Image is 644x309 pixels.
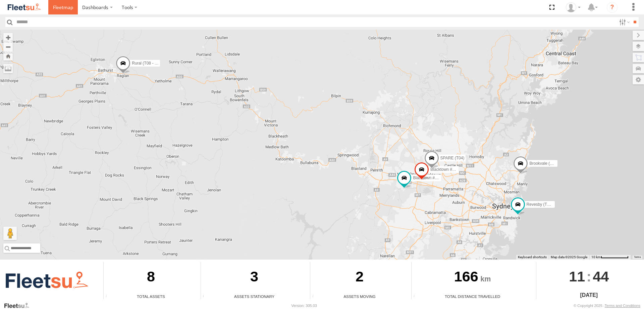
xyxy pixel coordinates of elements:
label: Search Filter Options [616,17,631,27]
div: Total Assets [104,294,198,299]
span: 11 [569,262,585,291]
label: Map Settings [633,75,644,84]
div: Total distance travelled by all assets within specified date range and applied filters [412,294,422,299]
span: Revesby (T07 - [PERSON_NAME]) [527,202,590,207]
span: Rural (T08 - [PERSON_NAME]) [132,61,189,66]
div: 166 [412,262,534,294]
div: Total Distance Travelled [412,294,534,299]
div: Brett Andersen [563,2,583,12]
span: Blacktown #2 (T05 - [PERSON_NAME]) [430,167,502,172]
span: Brookvale (T10 - [PERSON_NAME]) [529,161,595,166]
i: ? [607,2,618,13]
div: Total number of assets current stationary. [201,294,211,299]
button: Drag Pegman onto the map to open Street View [3,227,17,240]
span: Map data ©2025 Google [551,255,587,259]
button: Zoom Home [3,51,13,61]
span: SPARE (T04) [440,156,465,160]
div: Total number of Enabled Assets [104,294,114,299]
span: Blacktown #1 (T09 - [PERSON_NAME]) [413,176,484,180]
a: Visit our Website [4,302,35,309]
button: Zoom in [3,33,13,42]
div: Version: 305.03 [291,304,317,308]
img: fleetsu-logo-horizontal.svg [7,3,42,12]
div: : [536,262,642,291]
label: Measure [3,64,13,73]
div: 3 [201,262,308,294]
div: 8 [104,262,198,294]
div: [DATE] [536,291,642,299]
a: Terms and Conditions [605,304,640,308]
button: Map scale: 10 km per 79 pixels [589,255,631,260]
div: Total number of assets current in transit. [310,294,320,299]
a: Terms [634,256,641,258]
span: 44 [593,262,609,291]
div: 2 [310,262,409,294]
button: Keyboard shortcuts [518,255,547,260]
div: Assets Moving [310,294,409,299]
div: Assets Stationary [201,294,308,299]
button: Zoom out [3,42,13,51]
span: 10 km [591,255,601,259]
div: © Copyright 2025 - [574,304,640,308]
img: Fleetsu [3,269,90,292]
